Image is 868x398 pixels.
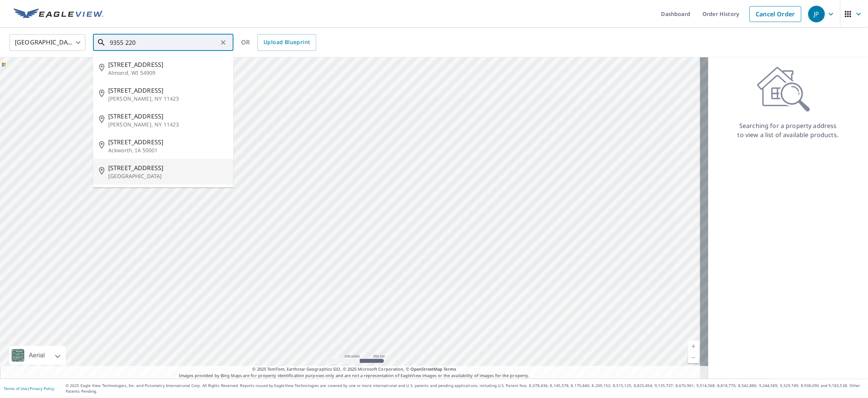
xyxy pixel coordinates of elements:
[108,69,227,77] p: Almond, WI 54909
[108,147,227,154] p: Ackworth, IA 50001
[108,95,227,103] p: [PERSON_NAME], NY 11423
[688,352,699,363] a: Current Level 5, Zoom Out
[737,121,839,139] p: Searching for a property address to view a list of available products.
[108,86,227,95] span: [STREET_ADDRESS]
[30,386,54,391] a: Privacy Policy
[66,383,864,394] p: © 2025 Eagle View Technologies, Inc. and Pictometry International Corp. All Rights Reserved. Repo...
[4,386,27,391] a: Terms of Use
[808,6,825,22] div: JP
[241,34,316,51] div: OR
[4,386,54,391] p: |
[110,32,218,53] input: Search by address or latitude-longitude
[410,366,442,372] a: OpenStreetMap
[444,366,456,372] a: Terms
[108,60,227,69] span: [STREET_ADDRESS]
[688,341,699,352] a: Current Level 5, Zoom In
[14,8,103,20] img: EV Logo
[264,38,310,47] span: Upload Blueprint
[750,6,802,22] a: Cancel Order
[108,172,227,180] p: [GEOGRAPHIC_DATA]
[27,346,47,365] div: Aerial
[108,137,227,147] span: [STREET_ADDRESS]
[253,366,456,373] span: © 2025 TomTom, Earthstar Geographics SIO, © 2025 Microsoft Corporation, ©
[108,121,227,128] p: [PERSON_NAME], NY 11423
[9,346,66,365] div: Aerial
[257,34,316,51] a: Upload Blueprint
[108,112,227,121] span: [STREET_ADDRESS]
[9,32,85,53] div: [GEOGRAPHIC_DATA]
[218,37,229,48] button: Clear
[108,163,227,172] span: [STREET_ADDRESS]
